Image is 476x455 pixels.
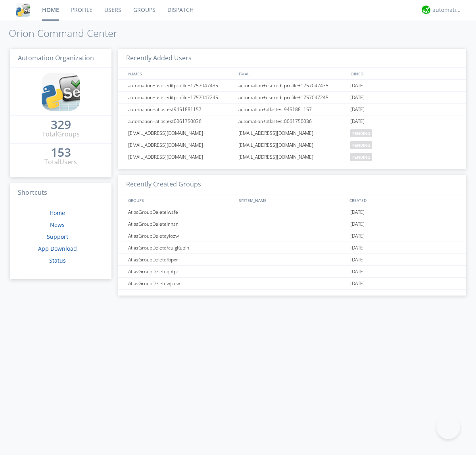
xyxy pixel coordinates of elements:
[350,254,365,266] span: [DATE]
[126,92,236,103] div: automation+usereditprofile+1757047245
[350,92,365,104] span: [DATE]
[50,221,65,228] a: News
[347,68,459,79] div: JOINED
[118,92,466,104] a: automation+usereditprofile+1757047245automation+usereditprofile+1757047245[DATE]
[126,242,236,253] div: AtlasGroupDeletefculgRubin
[118,175,466,194] h3: Recently Created Groups
[350,242,365,254] span: [DATE]
[236,127,348,139] div: [EMAIL_ADDRESS][DOMAIN_NAME]
[16,3,30,17] img: cddb5a64eb264b2086981ab96f4c1ba7
[38,245,77,252] a: App Download
[118,230,466,242] a: AtlasGroupDeleteyiozw[DATE]
[126,151,236,163] div: [EMAIL_ADDRESS][DOMAIN_NAME]
[118,139,466,151] a: [EMAIL_ADDRESS][DOMAIN_NAME][EMAIL_ADDRESS][DOMAIN_NAME]pending
[126,218,236,230] div: AtlasGroupDeletelnnsn
[436,415,460,439] iframe: Toggle Customer Support
[50,209,65,217] a: Home
[422,6,430,14] img: d2d01cd9b4174d08988066c6d424eccd
[350,141,372,149] span: pending
[350,80,365,92] span: [DATE]
[350,115,365,127] span: [DATE]
[44,157,77,167] div: Total Users
[118,151,466,163] a: [EMAIL_ADDRESS][DOMAIN_NAME][EMAIL_ADDRESS][DOMAIN_NAME]pending
[42,73,80,111] img: cddb5a64eb264b2086981ab96f4c1ba7
[350,206,365,218] span: [DATE]
[236,92,348,103] div: automation+usereditprofile+1757047245
[126,254,236,265] div: AtlasGroupDeletefbpxr
[118,218,466,230] a: AtlasGroupDeletelnnsn[DATE]
[47,233,68,240] a: Support
[118,104,466,115] a: automation+atlastest9451881157automation+atlastest9451881157[DATE]
[42,130,80,139] div: Total Groups
[118,115,466,127] a: automation+atlastest0061750036automation+atlastest0061750036[DATE]
[126,266,236,277] div: AtlasGroupDeleteqbtpr
[126,80,236,91] div: automation+usereditprofile+1757047435
[236,151,348,163] div: [EMAIL_ADDRESS][DOMAIN_NAME]
[350,230,365,242] span: [DATE]
[126,139,236,151] div: [EMAIL_ADDRESS][DOMAIN_NAME]
[350,129,372,137] span: pending
[126,206,236,218] div: AtlasGroupDeletelwsfe
[118,278,466,290] a: AtlasGroupDeletewjzuw[DATE]
[126,68,235,79] div: NAMES
[126,127,236,139] div: [EMAIL_ADDRESS][DOMAIN_NAME]
[118,206,466,218] a: AtlasGroupDeletelwsfe[DATE]
[350,218,365,230] span: [DATE]
[118,242,466,254] a: AtlasGroupDeletefculgRubin[DATE]
[236,139,348,151] div: [EMAIL_ADDRESS][DOMAIN_NAME]
[237,68,347,79] div: EMAIL
[49,257,66,264] a: Status
[350,104,365,115] span: [DATE]
[18,54,94,62] span: Automation Organization
[10,183,111,203] h3: Shortcuts
[126,230,236,242] div: AtlasGroupDeleteyiozw
[118,254,466,266] a: AtlasGroupDeletefbpxr[DATE]
[350,278,365,290] span: [DATE]
[126,194,235,206] div: GROUPS
[118,266,466,278] a: AtlasGroupDeleteqbtpr[DATE]
[350,153,372,161] span: pending
[237,194,347,206] div: SYSTEM_NAME
[51,121,71,129] div: 329
[236,104,348,115] div: automation+atlastest9451881157
[118,127,466,139] a: [EMAIL_ADDRESS][DOMAIN_NAME][EMAIL_ADDRESS][DOMAIN_NAME]pending
[118,49,466,68] h3: Recently Added Users
[236,115,348,127] div: automation+atlastest0061750036
[51,148,71,156] div: 153
[126,104,236,115] div: automation+atlastest9451881157
[347,194,459,206] div: CREATED
[118,80,466,92] a: automation+usereditprofile+1757047435automation+usereditprofile+1757047435[DATE]
[350,266,365,278] span: [DATE]
[432,6,462,14] div: automation+atlas
[51,121,71,130] a: 329
[236,80,348,91] div: automation+usereditprofile+1757047435
[126,278,236,289] div: AtlasGroupDeletewjzuw
[51,148,71,157] a: 153
[126,115,236,127] div: automation+atlastest0061750036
